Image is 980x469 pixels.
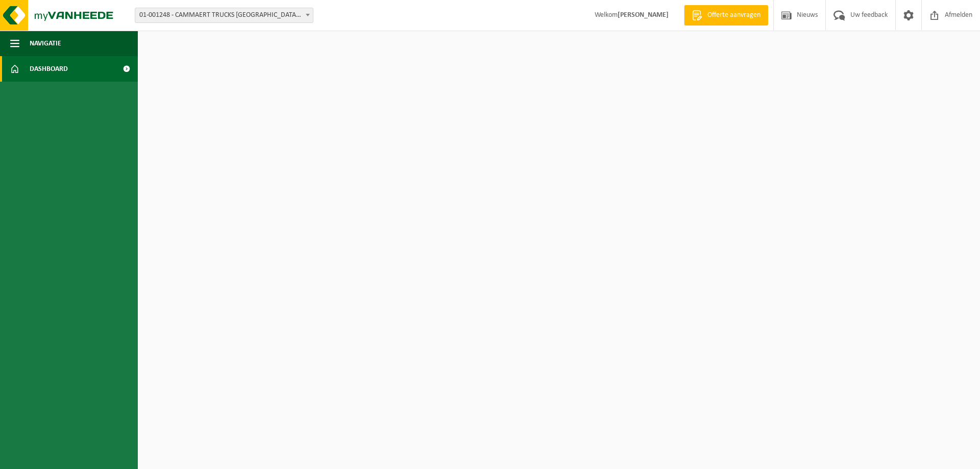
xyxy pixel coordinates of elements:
span: 01-001248 - CAMMAERT TRUCKS ANTWERPEN NV - ANTWERPEN [135,8,313,23]
span: 01-001248 - CAMMAERT TRUCKS ANTWERPEN NV - ANTWERPEN [135,8,313,22]
a: Offerte aanvragen [684,5,768,26]
span: Offerte aanvragen [705,10,763,20]
span: Dashboard [30,56,68,82]
span: Navigatie [30,31,61,56]
strong: [PERSON_NAME] [618,11,669,19]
